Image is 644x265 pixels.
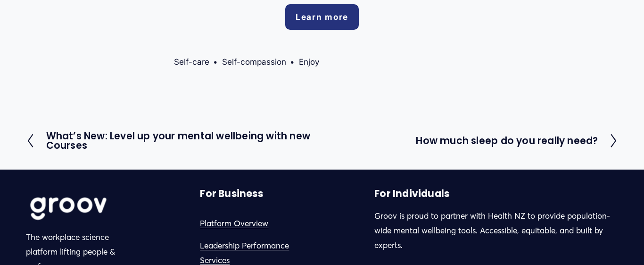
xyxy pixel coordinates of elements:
[299,57,320,67] a: Enjoy
[374,187,449,200] strong: For Individuals
[200,216,268,231] a: Platform Overview
[174,57,209,67] a: Self-care
[200,187,263,200] strong: For Business
[374,209,618,252] p: Groov is proud to partner with Health NZ to provide population-wide mental wellbeing tools. Acces...
[46,131,322,151] h2: What’s New: Level up your mental wellbeing with new Courses
[285,4,359,30] a: Learn more
[26,131,322,151] a: What’s New: Level up your mental wellbeing with new Courses
[416,136,598,145] h2: How much sleep do you really need?
[416,131,618,151] a: How much sleep do you really need?
[222,57,286,67] a: Self-compassion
